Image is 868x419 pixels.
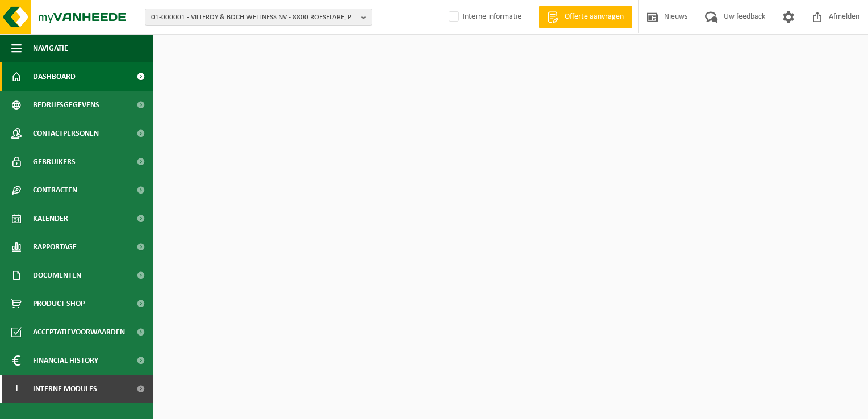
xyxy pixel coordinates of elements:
[33,176,77,204] span: Contracten
[33,148,76,176] span: Gebruikers
[33,62,76,91] span: Dashboard
[33,204,68,233] span: Kalender
[33,34,68,62] span: Navigatie
[33,318,125,346] span: Acceptatievoorwaarden
[33,91,99,119] span: Bedrijfsgegevens
[145,9,372,26] button: 01-000001 - VILLEROY & BOCH WELLNESS NV - 8800 ROESELARE, POPULIERSTRAAT 1
[562,11,627,23] span: Offerte aanvragen
[151,9,357,26] span: 01-000001 - VILLEROY & BOCH WELLNESS NV - 8800 ROESELARE, POPULIERSTRAAT 1
[446,9,521,26] label: Interne informatie
[33,261,81,290] span: Documenten
[33,290,85,318] span: Product Shop
[33,375,97,403] span: Interne modules
[539,6,632,28] a: Offerte aanvragen
[33,119,99,148] span: Contactpersonen
[11,375,22,403] span: I
[33,346,98,375] span: Financial History
[33,233,77,261] span: Rapportage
